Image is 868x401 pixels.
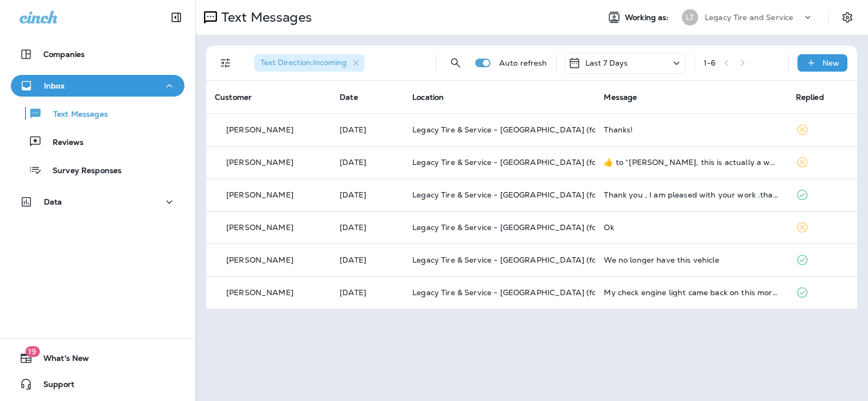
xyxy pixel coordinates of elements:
p: Survey Responses [42,166,122,176]
span: Support [33,380,74,393]
p: [PERSON_NAME] [226,125,293,134]
span: Replied [796,92,824,102]
span: Date [340,92,358,102]
p: [PERSON_NAME] [226,256,293,264]
div: Thanks! [604,125,778,134]
button: Text Messages [11,102,184,125]
p: Legacy Tire and Service [705,13,793,22]
button: Companies [11,43,184,65]
span: Working as: [625,13,671,22]
span: Message [604,92,637,102]
div: Thank you , I am pleased with your work .thanks again . [604,190,778,199]
div: 1 - 6 [704,59,716,67]
div: My check engine light came back on this morning [604,288,778,297]
p: Inbox [44,81,65,90]
span: Legacy Tire & Service - [GEOGRAPHIC_DATA] (formerly Chalkville Auto & Tire Service) [412,255,736,265]
span: Location [412,92,444,102]
div: We no longer have this vehicle [604,256,778,264]
button: Support [11,373,184,395]
button: Search Messages [445,52,467,74]
p: Auto refresh [499,59,547,67]
p: Oct 9, 2025 08:05 AM [340,288,395,297]
span: Customer [215,92,252,102]
span: Legacy Tire & Service - [GEOGRAPHIC_DATA] (formerly Chalkville Auto & Tire Service) [412,157,736,167]
div: ​👍​ to “ Lee, this is actually a work number for a program we use for customer communication. My ... [604,158,778,167]
span: Legacy Tire & Service - [GEOGRAPHIC_DATA] (formerly Chalkville Auto & Tire Service) [412,125,736,135]
span: Legacy Tire & Service - [GEOGRAPHIC_DATA] (formerly Chalkville Auto & Tire Service) [412,222,736,232]
p: Oct 9, 2025 10:22 AM [340,256,395,264]
button: Reviews [11,130,184,153]
p: Last 7 Days [585,59,628,67]
button: Filters [215,52,237,74]
span: Legacy Tire & Service - [GEOGRAPHIC_DATA] (formerly Chalkville Auto & Tire Service) [412,190,736,200]
span: Legacy Tire & Service - [GEOGRAPHIC_DATA] (formerly Chalkville Auto & Tire Service) [412,288,736,297]
button: 19What's New [11,347,184,369]
p: Oct 10, 2025 01:02 PM [340,158,395,167]
p: Text Messages [217,9,312,26]
p: Data [44,198,62,206]
button: Inbox [11,75,184,97]
span: What's New [33,354,89,367]
span: Text Direction : Incoming [260,58,347,67]
p: [PERSON_NAME] [226,223,293,232]
p: Oct 14, 2025 08:03 AM [340,125,395,134]
div: Ok [604,223,778,232]
button: Settings [838,8,857,27]
p: New [822,59,839,67]
p: Companies [43,50,85,59]
p: [PERSON_NAME] [226,158,293,167]
p: Oct 10, 2025 10:27 AM [340,190,395,199]
div: LT [682,9,698,26]
button: Survey Responses [11,158,184,181]
button: Collapse Sidebar [161,7,192,28]
p: Oct 10, 2025 08:44 AM [340,223,395,232]
span: 19 [25,346,40,357]
div: Text Direction:Incoming [254,54,365,72]
button: Data [11,191,184,213]
p: [PERSON_NAME] [226,288,293,297]
p: [PERSON_NAME] [226,190,293,199]
p: Text Messages [42,110,108,120]
p: Reviews [42,138,84,148]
